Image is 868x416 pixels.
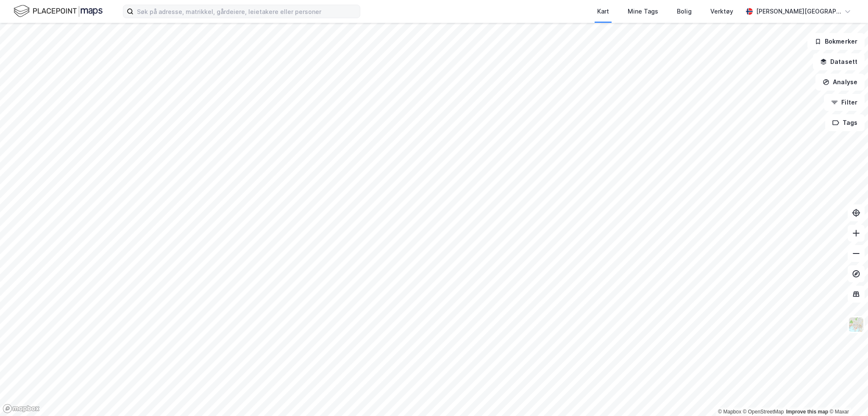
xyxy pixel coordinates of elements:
[786,409,828,415] a: Improve this map
[628,6,658,17] div: Mine Tags
[807,33,865,50] button: Bokmerker
[756,6,841,17] div: [PERSON_NAME][GEOGRAPHIC_DATA]
[813,53,865,70] button: Datasett
[677,6,692,17] div: Bolig
[824,94,865,111] button: Filter
[134,5,360,18] input: Søk på adresse, matrikkel, gårdeiere, leietakere eller personer
[14,4,103,19] img: logo.f888ab2527a4732fd821a326f86c7f29.svg
[718,409,741,415] a: Mapbox
[710,6,733,17] div: Verktøy
[815,74,865,91] button: Analyse
[597,6,609,17] div: Kart
[3,404,40,413] a: Mapbox homepage
[826,375,868,416] div: Kontrollprogram for chat
[848,317,864,333] img: Z
[743,409,784,415] a: OpenStreetMap
[826,375,868,416] iframe: Chat Widget
[825,114,865,131] button: Tags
